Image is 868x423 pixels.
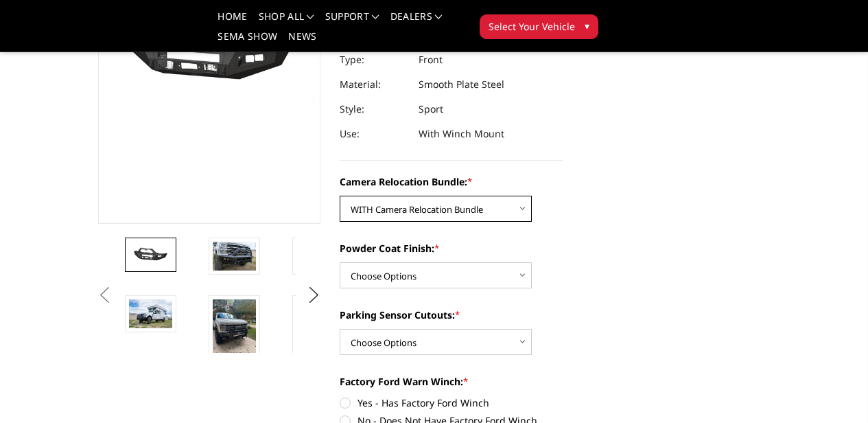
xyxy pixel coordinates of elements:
img: 2023-2025 Ford F250-350-A2 Series-Sport Front Bumper (winch mount) [129,244,172,264]
a: Support [325,12,379,32]
dt: Type: [340,47,408,72]
label: Parking Sensor Cutouts: [340,308,563,322]
label: Factory Ford Warn Winch: [340,374,563,389]
a: SEMA Show [218,32,277,52]
dt: Style: [340,97,408,122]
img: 2023-2025 Ford F250-350-A2 Series-Sport Front Bumper (winch mount) [296,242,340,271]
button: Next [303,285,324,306]
a: Dealers [390,12,443,32]
a: shop all [259,12,314,32]
label: Yes - Has Factory Ford Winch [340,396,563,410]
dd: Front [419,47,443,72]
dd: Smooth Plate Steel [419,72,504,97]
dd: Sport [419,97,443,122]
a: News [288,32,316,52]
dd: With Winch Mount [419,122,504,146]
a: Home [218,12,247,32]
img: 2023-2025 Ford F250-350-A2 Series-Sport Front Bumper (winch mount) [213,299,256,357]
label: Camera Relocation Bundle: [340,174,563,189]
button: Select Your Vehicle [480,14,598,39]
dt: Use: [340,122,408,146]
span: ▾ [585,19,589,33]
img: 2023-2025 Ford F250-350-A2 Series-Sport Front Bumper (winch mount) [296,299,340,357]
label: Powder Coat Finish: [340,241,563,255]
dt: Material: [340,72,408,97]
span: Select Your Vehicle [489,19,575,34]
img: 2023-2025 Ford F250-350-A2 Series-Sport Front Bumper (winch mount) [213,242,256,271]
button: Previous [95,285,115,306]
img: 2023-2025 Ford F250-350-A2 Series-Sport Front Bumper (winch mount) [129,299,172,328]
